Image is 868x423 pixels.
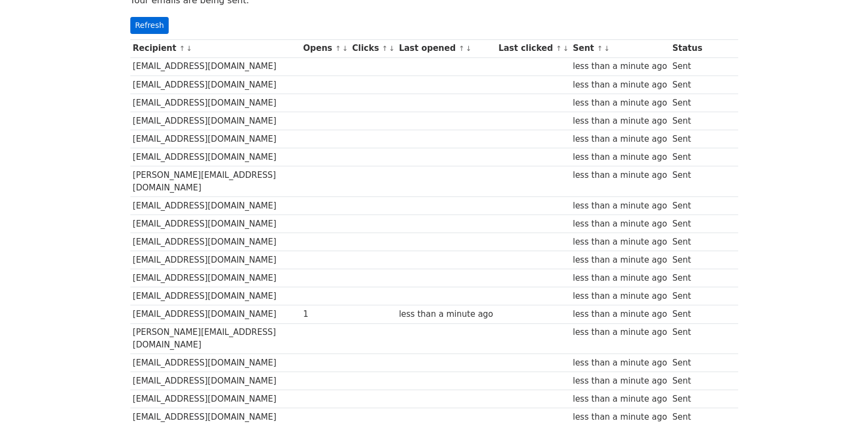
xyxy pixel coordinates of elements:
td: Sent [670,215,705,233]
a: ↓ [604,44,610,53]
th: Last opened [396,39,496,57]
div: less than a minute ago [573,60,667,73]
iframe: Chat Widget [813,370,868,423]
th: Recipient [130,39,301,57]
td: Sent [670,166,705,197]
div: less than a minute ago [573,151,667,164]
td: Sent [670,269,705,287]
a: ↓ [186,44,192,53]
td: [PERSON_NAME][EMAIL_ADDRESS][DOMAIN_NAME] [130,323,301,354]
a: ↑ [458,44,464,53]
td: Sent [670,112,705,130]
td: [EMAIL_ADDRESS][DOMAIN_NAME] [130,251,301,269]
th: Status [670,39,705,57]
th: Sent [570,39,670,57]
td: Sent [670,354,705,372]
td: Sent [670,287,705,305]
td: Sent [670,57,705,76]
div: less than a minute ago [573,308,667,321]
td: Sent [670,323,705,354]
td: [EMAIL_ADDRESS][DOMAIN_NAME] [130,94,301,112]
a: ↑ [556,44,562,53]
div: less than a minute ago [573,393,667,405]
td: Sent [670,251,705,269]
td: [EMAIL_ADDRESS][DOMAIN_NAME] [130,215,301,233]
td: [EMAIL_ADDRESS][DOMAIN_NAME] [130,112,301,130]
a: ↑ [179,44,185,53]
div: less than a minute ago [573,254,667,266]
td: [EMAIL_ADDRESS][DOMAIN_NAME] [130,354,301,372]
a: ↑ [335,44,341,53]
td: [EMAIL_ADDRESS][DOMAIN_NAME] [130,287,301,305]
div: less than a minute ago [573,290,667,303]
td: [EMAIL_ADDRESS][DOMAIN_NAME] [130,57,301,76]
td: Sent [670,76,705,94]
div: less than a minute ago [573,272,667,285]
div: less than a minute ago [573,97,667,109]
div: less than a minute ago [573,375,667,387]
div: less than a minute ago [573,218,667,230]
div: less than a minute ago [573,79,667,91]
div: less than a minute ago [573,115,667,128]
td: Sent [670,390,705,408]
td: [EMAIL_ADDRESS][DOMAIN_NAME] [130,305,301,323]
td: Sent [670,130,705,148]
div: 1 [303,308,347,321]
div: less than a minute ago [573,326,667,339]
a: Refresh [130,17,169,34]
th: Opens [301,39,350,57]
td: [EMAIL_ADDRESS][DOMAIN_NAME] [130,372,301,390]
div: less than a minute ago [573,200,667,212]
a: ↓ [465,44,472,53]
td: Sent [670,94,705,112]
a: ↑ [597,44,603,53]
td: [EMAIL_ADDRESS][DOMAIN_NAME] [130,390,301,408]
td: [EMAIL_ADDRESS][DOMAIN_NAME] [130,269,301,287]
td: [PERSON_NAME][EMAIL_ADDRESS][DOMAIN_NAME] [130,166,301,197]
td: [EMAIL_ADDRESS][DOMAIN_NAME] [130,130,301,148]
div: less than a minute ago [399,308,493,321]
a: ↓ [342,44,348,53]
td: [EMAIL_ADDRESS][DOMAIN_NAME] [130,148,301,166]
a: ↓ [563,44,569,53]
td: Sent [670,233,705,251]
div: less than a minute ago [573,169,667,182]
td: [EMAIL_ADDRESS][DOMAIN_NAME] [130,196,301,215]
div: less than a minute ago [573,133,667,146]
td: [EMAIL_ADDRESS][DOMAIN_NAME] [130,76,301,94]
td: Sent [670,305,705,323]
a: ↓ [389,44,395,53]
td: Sent [670,372,705,390]
div: less than a minute ago [573,236,667,248]
td: Sent [670,148,705,166]
td: Sent [670,196,705,215]
div: less than a minute ago [573,357,667,369]
td: [EMAIL_ADDRESS][DOMAIN_NAME] [130,233,301,251]
th: Clicks [349,39,396,57]
a: ↑ [382,44,388,53]
th: Last clicked [496,39,570,57]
